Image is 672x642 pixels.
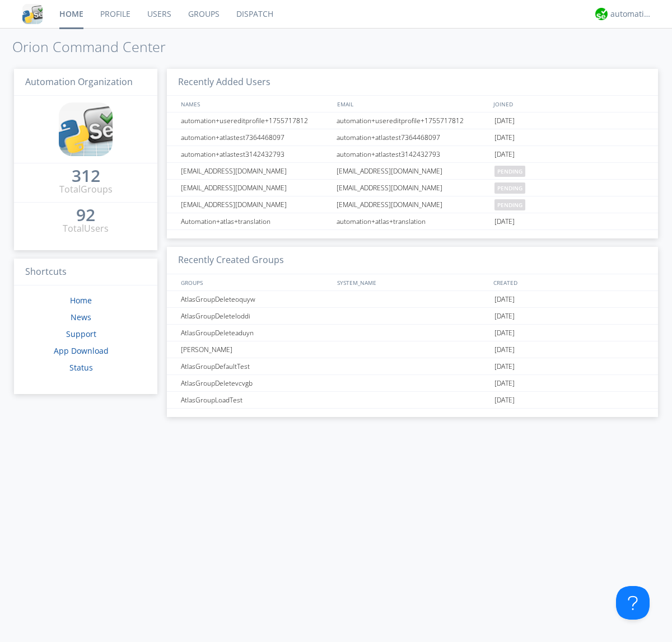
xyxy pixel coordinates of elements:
[494,392,515,409] span: [DATE]
[178,180,333,196] div: [EMAIL_ADDRESS][DOMAIN_NAME]
[167,247,658,274] h3: Recently Created Groups
[167,213,658,230] a: Automation+atlas+translationautomation+atlas+translation[DATE]
[72,170,100,181] div: 312
[334,274,491,290] div: SYSTEM_NAME
[167,129,658,146] a: automation+atlastest7364468097automation+atlastest7364468097[DATE]
[334,180,492,196] div: [EMAIL_ADDRESS][DOMAIN_NAME]
[69,362,93,373] a: Status
[494,375,515,392] span: [DATE]
[334,163,492,179] div: [EMAIL_ADDRESS][DOMAIN_NAME]
[178,274,332,290] div: GROUPS
[494,341,515,358] span: [DATE]
[178,146,333,162] div: automation+atlastest3142432793
[178,291,333,307] div: AtlasGroupDeleteoquyw
[178,96,332,112] div: NAMES
[610,8,652,20] div: automation+atlas
[334,113,492,129] div: automation+usereditprofile+1755717812
[494,166,525,177] span: pending
[63,222,109,235] div: Total Users
[334,196,492,213] div: [EMAIL_ADDRESS][DOMAIN_NAME]
[491,96,647,112] div: JOINED
[178,129,333,146] div: automation+atlastest7364468097
[494,146,515,163] span: [DATE]
[494,291,515,308] span: [DATE]
[178,113,333,129] div: automation+usereditprofile+1755717812
[167,358,658,375] a: AtlasGroupDefaultTest[DATE]
[178,392,333,408] div: AtlasGroupLoadTest
[494,358,515,375] span: [DATE]
[334,96,491,112] div: EMAIL
[616,586,650,620] iframe: Toggle Customer Support
[76,209,95,221] div: 92
[334,129,492,146] div: automation+atlastest7364468097
[76,209,95,222] a: 92
[71,312,91,322] a: News
[167,325,658,341] a: AtlasGroupDeleteaduyn[DATE]
[494,199,525,210] span: pending
[54,345,109,356] a: App Download
[22,4,43,24] img: cddb5a64eb264b2086981ab96f4c1ba7
[491,274,647,290] div: CREATED
[167,392,658,409] a: AtlasGroupLoadTest[DATE]
[494,129,515,146] span: [DATE]
[167,375,658,392] a: AtlasGroupDeletevcvgb[DATE]
[167,196,658,213] a: [EMAIL_ADDRESS][DOMAIN_NAME][EMAIL_ADDRESS][DOMAIN_NAME]pending
[25,76,133,88] span: Automation Organization
[494,213,515,230] span: [DATE]
[494,308,515,325] span: [DATE]
[167,291,658,308] a: AtlasGroupDeleteoquyw[DATE]
[167,146,658,163] a: automation+atlastest3142432793automation+atlastest3142432793[DATE]
[178,375,333,391] div: AtlasGroupDeletevcvgb
[595,8,608,20] img: d2d01cd9b4174d08988066c6d424eccd
[178,213,333,229] div: Automation+atlas+translation
[334,213,492,229] div: automation+atlas+translation
[66,329,96,339] a: Support
[167,308,658,325] a: AtlasGroupDeleteloddi[DATE]
[178,325,333,341] div: AtlasGroupDeleteaduyn
[167,180,658,196] a: [EMAIL_ADDRESS][DOMAIN_NAME][EMAIL_ADDRESS][DOMAIN_NAME]pending
[494,113,515,129] span: [DATE]
[72,170,100,183] a: 312
[178,163,333,179] div: [EMAIL_ADDRESS][DOMAIN_NAME]
[167,113,658,129] a: automation+usereditprofile+1755717812automation+usereditprofile+1755717812[DATE]
[59,102,113,156] img: cddb5a64eb264b2086981ab96f4c1ba7
[59,183,113,196] div: Total Groups
[70,295,92,306] a: Home
[167,69,658,96] h3: Recently Added Users
[14,259,157,286] h3: Shortcuts
[167,163,658,180] a: [EMAIL_ADDRESS][DOMAIN_NAME][EMAIL_ADDRESS][DOMAIN_NAME]pending
[178,358,333,374] div: AtlasGroupDefaultTest
[494,182,525,194] span: pending
[494,325,515,341] span: [DATE]
[167,341,658,358] a: [PERSON_NAME][DATE]
[334,146,492,162] div: automation+atlastest3142432793
[178,308,333,324] div: AtlasGroupDeleteloddi
[178,196,333,213] div: [EMAIL_ADDRESS][DOMAIN_NAME]
[178,341,333,358] div: [PERSON_NAME]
